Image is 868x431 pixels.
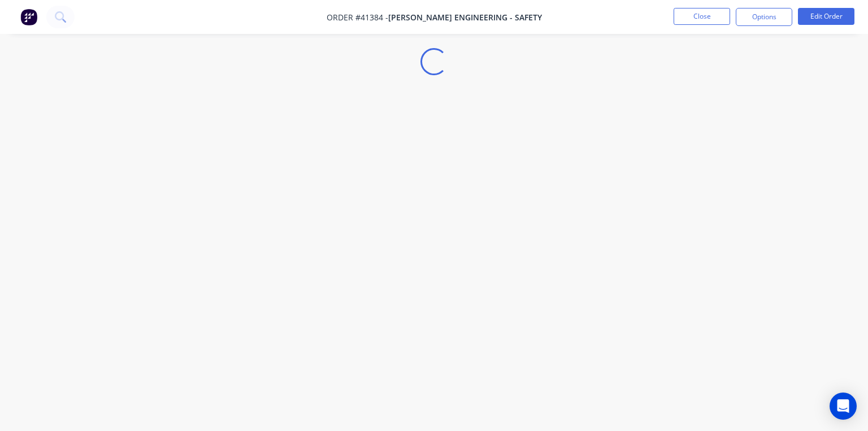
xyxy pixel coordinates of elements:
div: Open Intercom Messenger [830,393,857,420]
button: Close [674,8,730,25]
button: Edit Order [798,8,854,25]
span: [PERSON_NAME] Engineering - Safety [388,12,542,23]
span: Order #41384 - [327,12,388,23]
button: Options [736,8,792,26]
img: Factory [20,8,37,25]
